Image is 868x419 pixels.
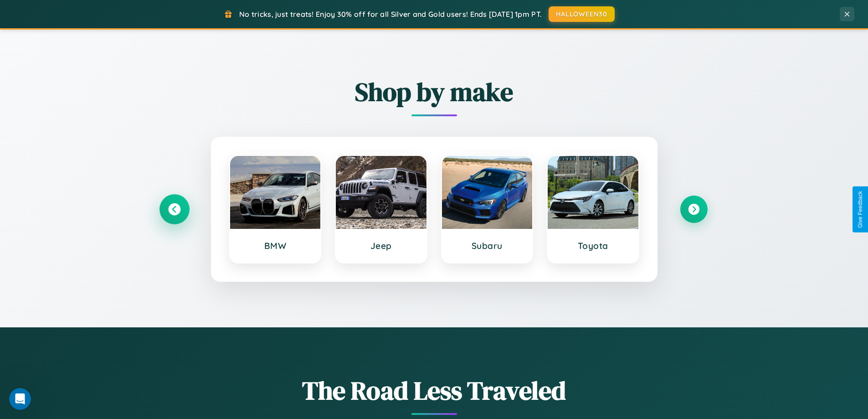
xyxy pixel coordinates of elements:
[549,6,615,22] button: HALLOWEEN30
[557,240,629,251] h3: Toyota
[857,191,863,228] div: Give Feedback
[239,10,542,19] span: No tricks, just treats! Enjoy 30% off for all Silver and Gold users! Ends [DATE] 1pm PT.
[161,74,708,109] h2: Shop by make
[161,373,708,408] h1: The Road Less Traveled
[9,388,31,410] iframe: Intercom live chat
[345,240,417,251] h3: Jeep
[239,240,312,251] h3: BMW
[451,240,524,251] h3: Subaru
